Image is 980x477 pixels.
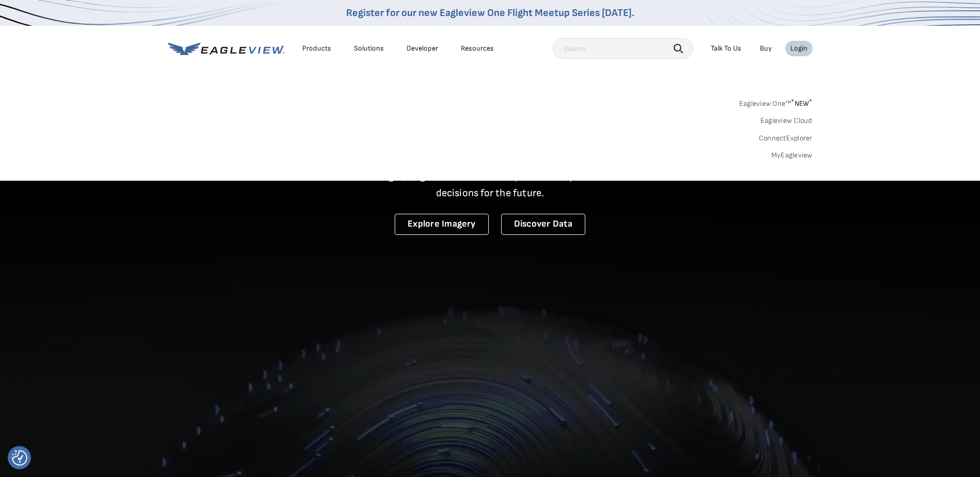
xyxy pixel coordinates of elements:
[395,214,489,235] a: Explore Imagery
[407,44,438,53] a: Developer
[553,38,693,59] input: Search
[791,99,812,108] span: NEW
[346,7,634,19] a: Register for our new Eagleview One Flight Meetup Series [DATE].
[790,44,807,53] div: Login
[711,44,741,53] div: Talk To Us
[302,44,331,53] div: Products
[501,214,585,235] a: Discover Data
[760,116,813,125] a: Eagleview Cloud
[354,44,384,53] div: Solutions
[461,44,494,53] div: Resources
[771,151,813,160] a: MyEagleview
[760,44,772,53] a: Buy
[739,96,813,108] a: Eagleview One™*NEW*
[12,450,27,466] img: Revisit consent button
[759,134,813,143] a: ConnectExplorer
[12,450,27,466] button: Consent Preferences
